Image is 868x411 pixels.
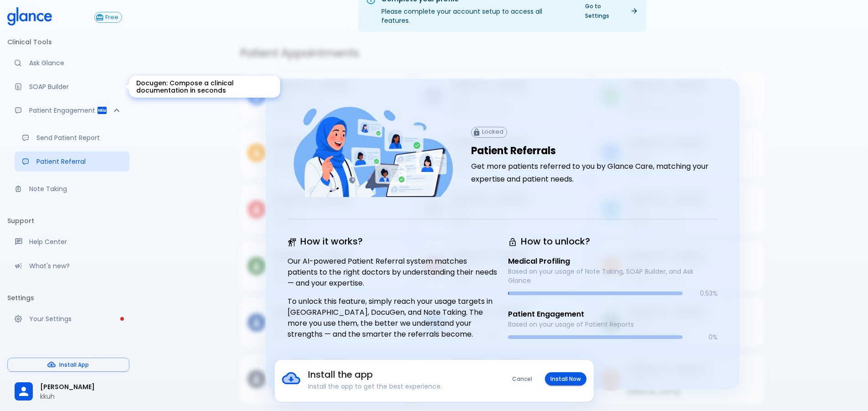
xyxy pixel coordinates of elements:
a: Get help from our support team [7,232,129,252]
div: Patient Reports & Referrals [7,100,129,120]
p: Your Settings [29,314,122,323]
div: Recent updates and feature releases [7,256,129,276]
button: Install Now [545,372,586,385]
h6: Install the app [308,367,483,382]
p: Patient Referral [36,157,122,166]
h6: Get more patients referred to you by Glance Care, matching your expertise and patient needs. [471,160,718,186]
button: Free [94,12,122,23]
a: Advanced note-taking [7,179,129,199]
button: Install App [7,358,129,372]
div: Docugen: Compose a clinical documentation in seconds [129,76,280,98]
p: Patient Engagement [29,106,97,115]
span: Locked [479,129,507,135]
p: kkuh [40,392,122,401]
li: Support [7,210,129,232]
p: Install the app to get the best experience. [308,382,483,391]
h6: How it works? [288,234,497,249]
p: Our AI-powered Patient Referral system matches patients to the right doctors by understanding the... [288,256,497,289]
span: [PERSON_NAME] [40,382,122,392]
a: Moramiz: Find ICD10AM codes instantly [7,53,129,73]
a: Receive patient referrals [15,151,129,172]
p: Patient Engagement [508,309,718,320]
h1: Patient Referrals [471,145,718,157]
p: 0 % [683,333,718,342]
div: [PERSON_NAME]kkuh [7,376,129,407]
p: 0.53 % [683,289,718,298]
p: Send Patient Report [36,133,122,142]
p: Note Taking [29,184,122,193]
p: To unlock this feature, simply reach your usage targets in [GEOGRAPHIC_DATA], DocuGen, and Note T... [288,296,497,340]
h5: Patient Appointments [240,46,765,61]
a: Docugen: Compose a clinical documentation in seconds [7,77,129,97]
li: Settings [7,287,129,309]
p: Help Center [29,237,122,246]
p: Ask Glance [29,58,122,68]
li: Clinical Tools [7,31,129,53]
a: Please complete account setup [7,309,129,329]
p: Based on your usage of Patient Reports [508,320,718,329]
a: Click to view or change your subscription [94,12,129,23]
p: SOAP Builder [29,82,122,91]
p: Medical Profiling [508,256,718,267]
p: What's new? [29,261,122,271]
h6: How to unlock? [508,234,718,249]
span: Free [102,14,122,21]
button: Cancel [507,372,538,385]
p: Based on your usage of Note Taking, SOAP Builder, and Ask Glance [508,267,718,285]
a: Send a patient summary [15,128,129,148]
img: doctor-pt-referral-C5hiRdcq.png [288,101,460,205]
